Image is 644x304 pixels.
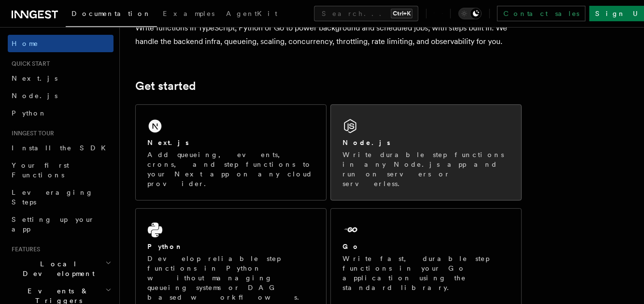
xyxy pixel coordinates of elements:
h2: Go [343,242,360,251]
p: Develop reliable step functions in Python without managing queueing systems or DAG based workflows. [147,254,315,302]
span: Local Development [8,259,105,278]
span: Leveraging Steps [12,188,93,206]
p: Write fast, durable step functions in your Go application using the standard library. [343,254,510,292]
a: Leveraging Steps [8,184,114,211]
a: Setting up your app [8,211,114,238]
p: Write durable step functions in any Node.js app and run on servers or serverless. [343,150,510,188]
h2: Next.js [147,138,189,147]
a: Home [8,35,114,52]
a: Contact sales [497,6,586,21]
span: Install the SDK [12,144,112,152]
span: Node.js [12,92,57,100]
a: Get started [135,79,196,93]
span: Python [12,109,47,117]
span: Your first Functions [12,161,69,179]
h2: Node.js [343,138,390,147]
a: Python [8,104,114,122]
a: AgentKit [220,3,283,26]
a: Next.jsAdd queueing, events, crons, and step functions to your Next app on any cloud provider. [135,104,327,201]
a: Node.js [8,87,114,104]
a: Examples [157,3,220,26]
span: Features [8,246,40,253]
a: Node.jsWrite durable step functions in any Node.js app and run on servers or serverless. [330,104,522,201]
p: Add queueing, events, crons, and step functions to your Next app on any cloud provider. [147,150,315,188]
span: AgentKit [226,10,277,17]
button: Toggle dark mode [458,8,482,19]
a: Next.js [8,70,114,87]
span: Documentation [72,10,151,17]
span: Next.js [12,74,57,82]
a: Your first Functions [8,157,114,184]
span: Inngest tour [8,130,54,137]
span: Examples [163,10,215,17]
p: Write functions in TypeScript, Python or Go to power background and scheduled jobs, with steps bu... [135,21,522,48]
button: Local Development [8,255,114,282]
h2: Python [147,242,183,251]
a: Install the SDK [8,139,114,157]
kbd: Ctrl+K [391,9,413,18]
span: Home [12,39,39,48]
span: Setting up your app [12,216,95,233]
a: Documentation [66,3,157,27]
button: Search...Ctrl+K [314,6,418,21]
span: Quick start [8,60,50,68]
